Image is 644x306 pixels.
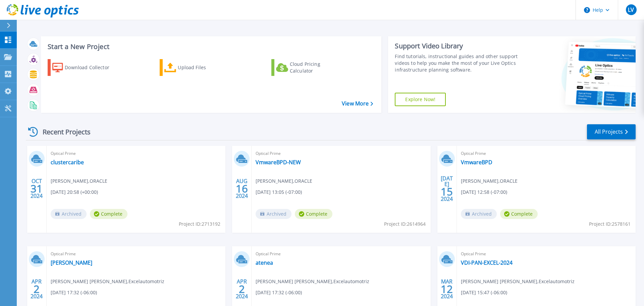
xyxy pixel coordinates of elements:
a: Cloud Pricing Calculator [271,59,346,76]
div: APR 2024 [30,277,43,301]
span: Archived [461,209,497,219]
span: [PERSON_NAME] , ORACLE [256,177,312,185]
span: Complete [90,209,127,219]
a: VmwareBPD-NEW [256,159,301,166]
div: Cloud Pricing Calculator [290,61,343,74]
div: Download Collector [65,61,118,74]
span: 12 [441,286,453,292]
div: [DATE] 2024 [440,176,453,201]
span: [DATE] 13:05 (-07:00) [256,188,302,196]
span: [DATE] 15:47 (-06:00) [461,289,507,296]
a: View More [342,100,373,107]
span: [DATE] 17:32 (-06:00) [51,289,97,296]
span: 2 [239,286,245,292]
span: 15 [441,189,453,194]
a: VDI-PAN-EXCEL-2024 [461,259,513,266]
h3: Start a New Project [48,43,373,50]
a: Explore Now! [395,93,446,106]
span: [DATE] 17:32 (-06:00) [256,289,302,296]
div: Upload Files [178,61,231,74]
span: [PERSON_NAME] [PERSON_NAME] , Excelautomotriz [461,278,575,285]
div: MAR 2024 [440,277,453,301]
span: Archived [256,209,291,219]
span: Optical Prime [461,150,632,157]
span: Optical Prime [256,150,426,157]
span: Complete [500,209,538,219]
div: Find tutorials, instructional guides and other support videos to help you make the most of your L... [395,53,521,73]
a: Download Collector [48,59,122,76]
span: [DATE] 12:58 (-07:00) [461,188,507,196]
span: [PERSON_NAME] , ORACLE [461,177,518,185]
a: clustercaribe [51,159,84,166]
span: 2 [34,286,40,292]
a: Upload Files [160,59,234,76]
span: Complete [295,209,332,219]
span: Project ID: 2578161 [589,220,631,228]
span: Optical Prime [461,250,632,258]
div: Support Video Library [395,42,521,50]
span: [PERSON_NAME] [PERSON_NAME] , Excelautomotriz [51,278,164,285]
a: VmwareBPD [461,159,492,166]
span: Project ID: 2614964 [384,220,426,228]
a: atenea [256,259,273,266]
span: Optical Prime [51,150,221,157]
div: APR 2024 [235,277,248,301]
a: [PERSON_NAME] [51,259,92,266]
span: Optical Prime [256,250,426,258]
span: Archived [51,209,87,219]
div: OCT 2024 [30,176,43,201]
span: [DATE] 20:58 (+00:00) [51,188,98,196]
span: 16 [236,186,248,191]
div: Recent Projects [26,124,100,140]
span: [PERSON_NAME] , ORACLE [51,177,107,185]
span: Optical Prime [51,250,221,258]
span: 31 [31,186,43,191]
a: All Projects [587,124,636,139]
div: AUG 2024 [235,176,248,201]
span: [PERSON_NAME] [PERSON_NAME] , Excelautomotriz [256,278,369,285]
span: Project ID: 2713192 [179,220,220,228]
span: LV [628,7,634,12]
